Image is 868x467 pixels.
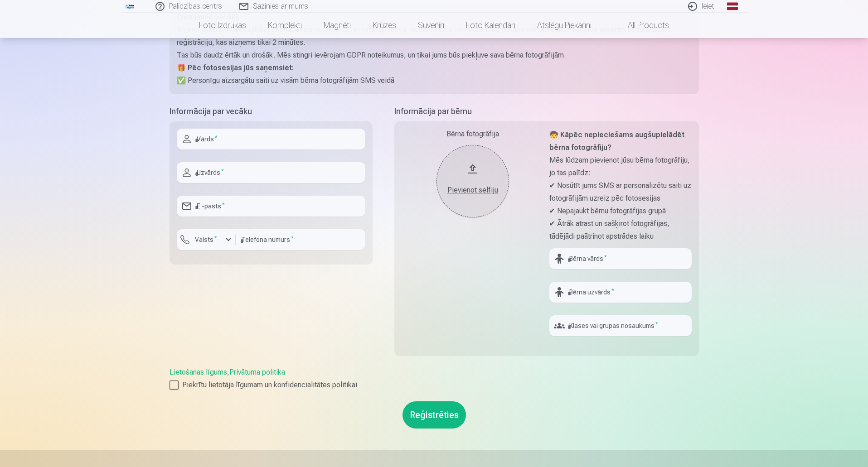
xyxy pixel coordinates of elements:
[602,13,680,38] a: All products
[549,154,692,179] p: Mēs lūdzam pievienot jūsu bērna fotogrāfiju, jo tas palīdz:
[170,380,699,390] label: Piekrītu lietotāja līgumam un konfidencialitātes politikai
[170,105,373,118] h5: Informācija par vecāku
[402,401,466,428] button: Reģistrēties
[549,130,684,152] strong: 🧒 Kāpēc nepieciešams augšupielādēt bērna fotogrāfiju?
[177,74,692,87] p: ✅ Personīgu aizsargātu saiti uz visām bērna fotogrāfijām SMS veidā
[549,179,692,205] p: ✔ Nosūtīt jums SMS ar personalizētu saiti uz fotogrāfijām uzreiz pēc fotosesijas
[402,129,544,140] div: Bērna fotogrāfija
[455,13,526,38] a: Foto kalendāri
[125,4,135,9] img: /fa1
[313,13,362,38] a: Magnēti
[170,368,227,376] a: Lietošanas līgums
[436,145,509,217] button: Pievienot selfiju
[549,205,692,217] p: ✔ Nepajaukt bērnu fotogrāfijas grupā
[229,368,285,376] a: Privātuma politika
[257,13,313,38] a: Komplekti
[549,217,692,243] p: ✔ Ātrāk atrast un sašķirot fotogrāfijas, tādējādi paātrinot apstrādes laiku
[170,367,699,390] div: ,
[446,185,500,196] div: Pievienot selfiju
[362,13,407,38] a: Krūzes
[177,49,692,62] p: Tas būs daudz ērtāk un drošāk. Mēs stingri ievērojam GDPR noteikumus, un tikai jums būs piekļuve ...
[177,63,294,72] strong: 🎁 Pēc fotosesijas jūs saņemsiet:
[526,13,602,38] a: Atslēgu piekariņi
[394,105,699,118] h5: Informācija par bērnu
[188,13,257,38] a: Foto izdrukas
[191,235,221,244] label: Valsts
[177,229,236,250] button: Valsts*
[407,13,455,38] a: Suvenīri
